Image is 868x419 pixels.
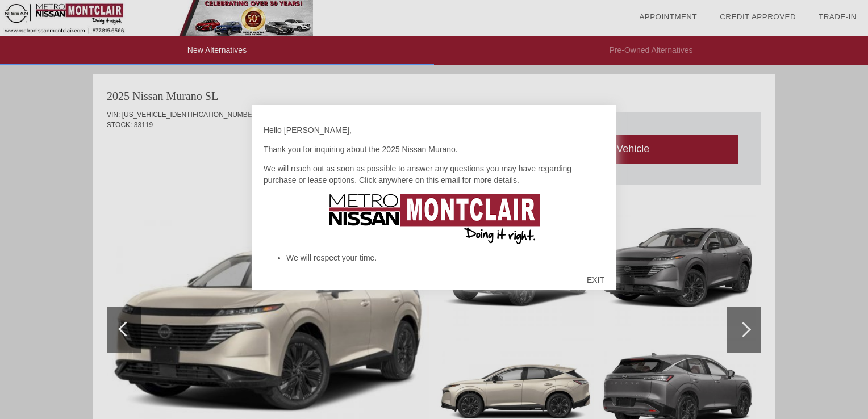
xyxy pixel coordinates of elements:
[720,12,796,21] a: Credit Approved
[264,144,604,155] p: Thank you for inquiring about the 2025 Nissan Murano.
[286,252,604,263] li: We will respect your time.
[575,263,616,297] div: EXIT
[639,12,697,21] a: Appointment
[819,12,857,21] a: Trade-In
[264,163,604,186] p: We will reach out as soon as possible to answer any questions you may have regarding purchase or ...
[286,263,604,275] li: We will market our products and services honestly.
[264,124,604,136] p: Hello [PERSON_NAME],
